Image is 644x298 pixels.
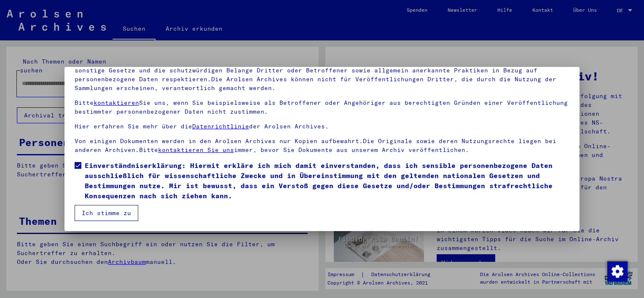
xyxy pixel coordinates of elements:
[75,48,569,93] p: Bitte beachten Sie, dass dieses Portal über NS - Verfolgte sensible Daten zu identifizierten oder...
[75,98,569,116] p: Bitte Sie uns, wenn Sie beispielsweise als Betroffener oder Angehöriger aus berechtigten Gründen ...
[94,99,139,106] a: kontaktieren
[192,122,249,130] a: Datenrichtlinie
[75,122,569,131] p: Hier erfahren Sie mehr über die der Arolsen Archives.
[75,205,138,221] button: Ich stimme zu
[158,146,234,154] a: kontaktieren Sie uns
[75,137,569,154] p: Von einigen Dokumenten werden in den Arolsen Archives nur Kopien aufbewahrt.Die Originale sowie d...
[607,261,628,282] img: Zustimmung ändern
[85,160,569,201] span: Einverständniserklärung: Hiermit erkläre ich mich damit einverstanden, dass ich sensible personen...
